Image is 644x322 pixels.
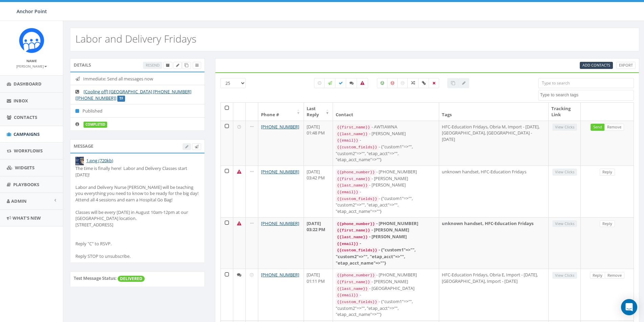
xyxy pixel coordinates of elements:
[336,176,372,182] code: {{first_name}}
[580,62,613,69] a: Add Contacts
[176,63,179,68] span: Edit Campaign Title
[261,124,299,130] a: [PHONE_NUMBER]
[324,78,336,88] label: Sending
[357,78,368,88] label: Bounced
[185,63,188,68] span: Clone Campaign
[304,269,333,320] td: [DATE] 01:11 PM
[336,240,436,247] div: -
[336,299,379,305] code: {{custom_fields}}
[336,278,436,285] div: - [PERSON_NAME]
[407,78,419,88] label: Mixed
[336,124,436,130] div: - AWTIAWNA
[336,286,369,292] code: {{last_name}}
[117,96,125,102] label: TF
[600,220,615,227] a: Reply
[14,98,28,104] span: Inbox
[70,58,205,72] div: Details
[75,33,196,44] h2: Labor and Delivery Fridays
[14,114,37,120] span: Contacts
[15,165,34,171] span: Widgets
[336,144,379,150] code: {{custom_fields}}
[261,220,299,226] a: [PHONE_NUMBER]
[195,144,198,149] span: Send Test Message
[336,279,372,285] code: {{first_name}}
[439,121,549,166] td: HFC-Education Fridays, Obria M, Import - [DATE], [GEOGRAPHIC_DATA], [GEOGRAPHIC_DATA] - [DATE]
[439,269,549,320] td: HFC-Education Fridays, Obria E, Import - [DATE], [GEOGRAPHIC_DATA], Import - [DATE]
[14,81,42,87] span: Dashboard
[336,227,372,233] code: {{first_name}}
[336,234,369,240] code: {{last_name}}
[16,64,47,69] small: [PERSON_NAME]
[600,169,615,176] a: Reply
[387,78,398,88] label: Negative
[439,103,549,121] th: Tags
[336,233,436,240] div: - [PERSON_NAME]
[346,78,357,88] label: Replied
[336,124,372,130] code: {{first_name}}
[258,103,304,121] th: Phone #: activate to sort column ascending
[13,215,41,221] span: What's New
[336,182,369,189] code: {{last_name}}
[75,165,199,259] div: The time is finally here! Labor and Delivery Classes start [DATE]! Labor and Delivery Nurse [PERS...
[14,148,43,154] span: Workflows
[335,78,347,88] label: Delivered
[13,181,39,188] span: Playbooks
[336,247,379,253] code: {{custom_fields}}
[336,130,436,137] div: - [PERSON_NAME]
[14,131,40,137] span: Campaigns
[16,63,47,69] a: [PERSON_NAME]
[336,227,436,233] div: - [PERSON_NAME]
[336,292,436,298] div: -
[605,272,624,279] a: Remove
[336,196,379,202] code: {{custom_fields}}
[166,63,170,68] span: Archive Campaign
[540,92,634,98] textarea: Search
[336,189,360,195] code: {{email}}
[429,78,439,88] label: Removed
[604,124,624,131] a: Remove
[418,78,429,88] label: Link Clicked
[582,63,610,68] span: Add Contacts
[11,198,27,204] span: Admin
[118,276,145,282] span: DELIVERED
[336,285,436,292] div: - [GEOGRAPHIC_DATA]
[336,247,436,266] div: - {"custom1"=>"", "custom2"=>"", "etap_acct"=>"", "etap_acct_name"=>""}
[261,169,299,175] a: [PHONE_NUMBER]
[336,169,436,175] div: - [PHONE_NUMBER]
[538,78,634,88] input: Type to search
[336,131,369,137] code: {{last_name}}
[582,63,610,68] span: CSV files only
[84,122,107,128] label: completed
[304,166,333,217] td: [DATE] 03:42 PM
[336,272,376,278] code: {{phone_number}}
[70,139,205,153] div: Message
[336,137,436,144] div: -
[397,78,408,88] label: Neutral
[75,77,83,81] i: Immediate: Send all messages now
[333,103,439,121] th: Contact
[304,217,333,269] td: [DATE] 03:22 PM
[336,221,376,227] code: {{phone_number}}
[75,109,82,113] i: Published
[26,58,37,63] small: Name
[591,124,605,131] a: Send
[439,217,549,269] td: unknown handset, HFC-Education Fridays
[304,103,333,121] th: Last Reply: activate to sort column ascending
[621,299,637,315] div: Open Intercom Messenger
[336,195,436,215] div: - {"custom1"=>"", "custom2"=>"", "etap_acct"=>"", "etap_acct_name"=>""}
[74,275,117,281] label: Test Message Status:
[314,78,325,88] label: Pending
[19,28,44,53] img: Rally_platform_Icon_1.png
[590,272,605,279] a: Reply
[70,104,205,118] li: Published
[336,175,436,182] div: - [PERSON_NAME]
[336,292,360,298] code: {{email}}
[377,78,388,88] label: Positive
[261,272,299,278] a: [PHONE_NUMBER]
[17,8,47,15] span: Anchor Point
[70,72,205,85] li: Immediate: Send all messages now
[336,144,436,163] div: - {"custom1"=>"", "custom2"=>"", "etap_acct"=>"", "etap_acct_name"=>""}
[75,89,191,101] a: [Cooling off] [GEOGRAPHIC_DATA] [PHONE_NUMBER] [[PHONE_NUMBER]]
[616,62,636,69] a: Export
[195,63,198,68] span: View Campaign Delivery Statistics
